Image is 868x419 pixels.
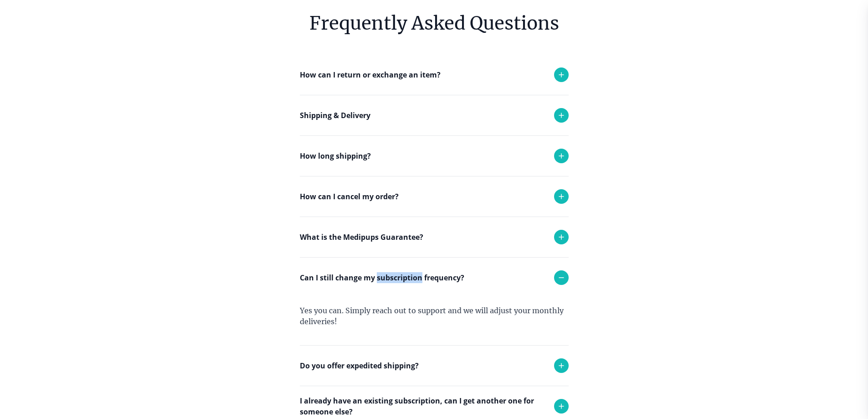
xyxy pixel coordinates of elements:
[300,217,569,297] div: Any refund request and cancellation are subject to approval and turn around time is 24-48 hours. ...
[300,257,569,316] div: If you received the wrong product or your product was damaged in transit, we will replace it with...
[300,110,370,121] p: Shipping & Delivery
[300,191,399,202] p: How can I cancel my order?
[300,176,569,212] div: Each order takes 1-2 business days to be delivered.
[300,272,464,283] p: Can I still change my subscription frequency?
[300,298,569,345] div: Yes you can. Simply reach out to support and we will adjust your monthly deliveries!
[300,69,441,80] p: How can I return or exchange an item?
[300,10,569,36] h6: Frequently Asked Questions
[300,395,545,417] p: I already have an existing subscription, can I get another one for someone else?
[300,150,371,161] p: How long shipping?
[300,232,423,243] p: What is the Medipups Guarantee?
[300,360,419,371] p: Do you offer expedited shipping?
